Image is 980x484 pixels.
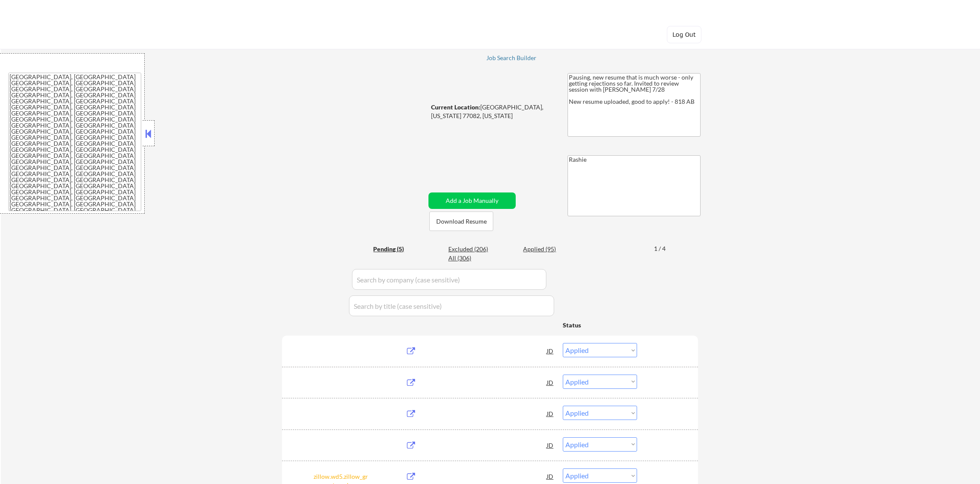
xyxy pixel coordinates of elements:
[654,244,674,253] div: 1 / 4
[523,245,566,253] div: Applied (95)
[448,245,492,253] div: Excluded (206)
[428,192,516,209] button: Add a Job Manually
[431,103,553,120] div: [GEOGRAPHIC_DATA], [US_STATE] 77082, [US_STATE]
[667,26,701,43] button: Log Out
[546,468,555,484] div: JD
[373,245,416,253] div: Pending (5)
[431,103,480,111] strong: Current Location:
[429,212,493,231] button: Download Resume
[448,254,492,263] div: All (306)
[486,54,537,63] a: Job Search Builder
[546,375,555,390] div: JD
[546,437,555,453] div: JD
[349,295,554,316] input: Search by title (case sensitive)
[352,269,546,290] input: Search by company (case sensitive)
[546,406,555,421] div: JD
[486,55,537,61] div: Job Search Builder
[546,343,555,359] div: JD
[563,317,637,333] div: Status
